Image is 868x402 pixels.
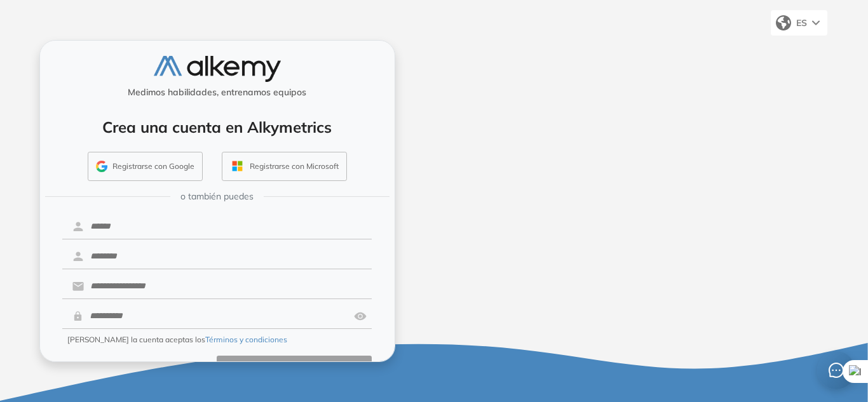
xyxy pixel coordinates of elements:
img: world [776,15,791,30]
h5: Medimos habilidades, entrenamos equipos [45,87,390,98]
img: arrow [812,20,820,25]
img: logo-alkemy [154,56,281,82]
span: message [828,362,844,379]
span: ES [796,17,807,29]
h4: Crea una cuenta en Alkymetrics [57,118,378,137]
img: GMAIL_ICON [96,161,107,172]
img: asd [354,304,367,328]
img: OUTLOOK_ICON [230,159,245,173]
span: [PERSON_NAME] la cuenta aceptas los [67,334,287,345]
button: Ya tengo cuenta [62,356,217,380]
button: Registrarse con Microsoft [222,152,347,181]
button: Crear cuenta [217,356,372,380]
button: Registrarse con Google [88,152,203,181]
span: o también puedes [180,190,254,203]
button: Términos y condiciones [205,334,287,345]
